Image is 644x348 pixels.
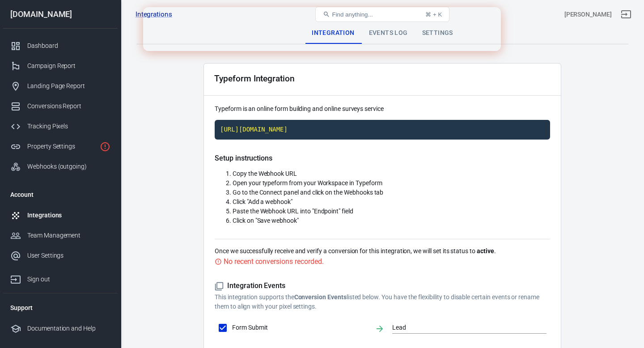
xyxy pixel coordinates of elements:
[3,225,118,246] a: Team Management
[27,231,110,240] div: Team Management
[215,120,550,140] code: Click to copy
[27,275,110,284] div: Sign out
[215,293,550,311] p: This integration supports the listed below. You have the flexibility to disable certain events or...
[27,41,110,51] div: Dashboard
[615,4,637,25] a: Sign out
[27,324,110,333] div: Documentation and Help
[3,297,118,318] li: Support
[3,136,118,157] a: Property Settings
[3,10,118,18] div: [DOMAIN_NAME]
[233,217,299,224] span: Click on "Save webhook"
[3,76,118,96] a: Landing Page Report
[27,211,110,220] div: Integrations
[233,208,353,215] span: Paste the Webhook URL into "Endpoint" field
[3,56,118,76] a: Campaign Report
[27,122,110,131] div: Tracking Pixels
[233,170,297,177] span: Copy the Webhook URL
[3,266,118,289] a: Sign out
[136,10,172,19] a: Integrations
[232,323,368,332] span: Form Submit
[215,281,550,291] h5: Integration Events
[3,157,118,177] a: Webhooks (outgoing)
[224,256,323,267] div: No recent conversions recorded.
[233,179,382,187] span: Open your typeform from your Workspace in Typeform
[315,7,449,22] button: Find anything...⌘ + K
[3,96,118,116] a: Conversions Report
[392,322,533,333] input: Lead
[477,247,494,255] strong: active
[3,246,118,266] a: User Settings
[143,7,501,51] iframe: Intercom live chat banner
[3,116,118,136] a: Tracking Pixels
[27,61,110,71] div: Campaign Report
[215,154,550,163] h5: Setup instructions
[614,304,635,326] iframe: Intercom live chat
[564,10,612,19] div: Account id: QCHD6y0d
[214,74,295,83] div: Typeform Integration
[27,102,110,111] div: Conversions Report
[100,141,110,152] svg: Property is not installed yet
[233,198,292,205] span: Click "Add a webhook"
[27,251,110,260] div: User Settings
[294,293,347,301] strong: Conversion Events
[27,142,96,151] div: Property Settings
[27,162,110,171] div: Webhooks (outgoing)
[215,104,550,114] p: Typeform is an online form building and online surveys service
[3,36,118,56] a: Dashboard
[3,184,118,205] li: Account
[27,81,110,91] div: Landing Page Report
[215,246,550,256] p: Once we successfully receive and verify a conversion for this integration, we will set its status...
[233,189,383,196] span: Go to the Connect panel and click on the Webhooks tab
[3,205,118,225] a: Integrations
